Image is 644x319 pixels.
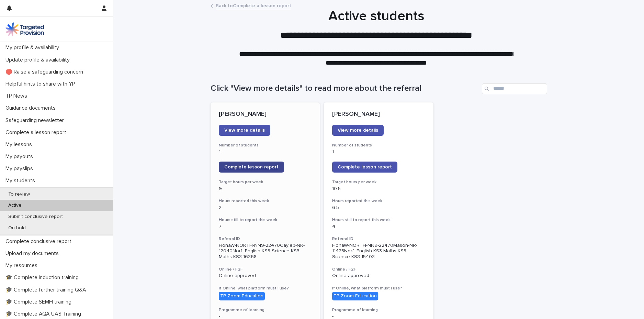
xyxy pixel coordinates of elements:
[219,243,312,260] p: FionaW-NORTH-NN9-22470Cayleb-NR-12040Norf--English KS3 Science KS3 Maths KS3-16368
[332,292,378,300] div: TP Zoom Education
[3,117,69,124] p: Safeguarding newsletter
[219,125,270,136] a: View more details
[332,143,425,148] h3: Number of students
[219,111,312,118] p: [PERSON_NAME]
[219,273,312,279] p: Online approved
[338,128,378,133] span: View more details
[5,22,44,36] img: M5nRWzHhSzIhMunXDL62
[3,69,89,75] p: 🔴 Raise a safeguarding concern
[3,129,72,136] p: Complete a lesson report
[219,162,284,173] a: Complete lesson report
[3,287,92,293] p: 🎓 Complete further training Q&A
[219,186,312,192] p: 9
[219,205,312,211] p: 2
[224,165,279,169] span: Complete lesson report
[211,84,479,93] h1: Click "View more details" to read more about the referral
[3,238,77,245] p: Complete conclusive report
[219,179,312,185] h3: Target hours per week
[216,1,291,9] a: Back toComplete a lesson report
[3,299,77,305] p: 🎓 Complete SEMH training
[332,205,425,211] p: 6.5
[332,217,425,223] h3: Hours still to report this week
[3,225,31,231] p: On hold
[332,198,425,204] h3: Hours reported this week
[332,273,425,279] p: Online approved
[3,191,35,197] p: To review
[332,186,425,192] p: 10.5
[332,267,425,272] h3: Online / F2F
[338,165,392,169] span: Complete lesson report
[332,111,425,118] p: [PERSON_NAME]
[332,125,384,136] a: View more details
[332,243,425,260] p: FionaW-NORTH-NN9-22470Mason-NR-11425Norf--English KS3 Maths KS3 Science KS3-15403
[219,149,312,155] p: 1
[3,57,75,63] p: Update profile & availability
[3,274,84,281] p: 🎓 Complete induction training
[219,307,312,313] h3: Programme of learning
[482,83,547,94] input: Search
[224,128,265,133] span: View more details
[219,217,312,223] h3: Hours still to report this week
[3,262,43,269] p: My resources
[219,198,312,204] h3: Hours reported this week
[3,105,61,111] p: Guidance documents
[332,224,425,230] p: 4
[219,267,312,272] h3: Online / F2F
[219,286,312,291] h3: If Online, what platform must I use?
[332,307,425,313] h3: Programme of learning
[3,311,87,317] p: 🎓 Complete AQA UAS Training
[3,93,33,99] p: TP News
[332,179,425,185] h3: Target hours per week
[3,153,38,160] p: My payouts
[219,224,312,230] p: 7
[3,44,65,51] p: My profile & availability
[219,143,312,148] h3: Number of students
[332,286,425,291] h3: If Online, what platform must I use?
[3,250,64,257] p: Upload my documents
[3,141,37,148] p: My lessons
[3,165,38,172] p: My payslips
[3,214,68,220] p: Submit conclusive report
[3,177,41,184] p: My students
[332,162,397,173] a: Complete lesson report
[208,8,544,24] h1: Active students
[219,292,265,300] div: TP Zoom Education
[219,236,312,242] h3: Referral ID
[3,202,27,208] p: Active
[3,81,81,87] p: Helpful hints to share with YP
[332,236,425,242] h3: Referral ID
[332,149,425,155] p: 1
